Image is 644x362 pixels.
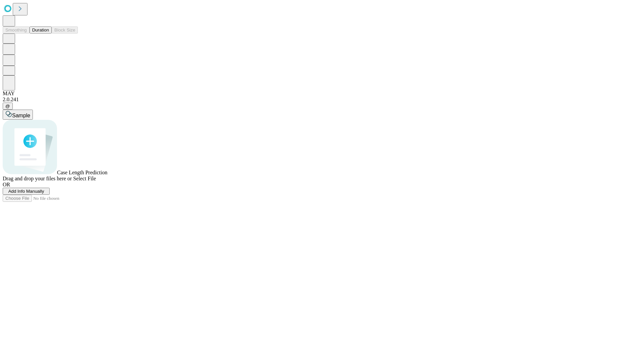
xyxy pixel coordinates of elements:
[12,113,30,118] span: Sample
[3,97,641,103] div: 2.0.241
[3,188,50,195] button: Add Info Manually
[57,170,107,175] span: Case Length Prediction
[3,103,13,110] button: @
[3,26,30,34] button: Smoothing
[5,104,10,109] span: @
[8,189,44,194] span: Add Info Manually
[3,176,72,181] span: Drag and drop your files here or
[3,182,10,187] span: OR
[30,26,52,34] button: Duration
[3,110,33,120] button: Sample
[3,90,641,97] div: MAY
[52,26,78,34] button: Block Size
[73,176,96,181] span: Select File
